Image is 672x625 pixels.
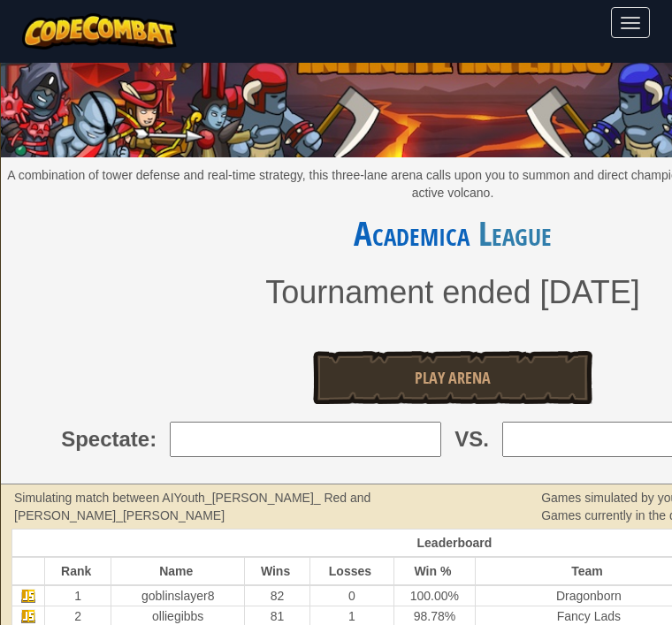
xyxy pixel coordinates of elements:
td: 100.00% [394,585,475,606]
a: Academica [354,210,470,256]
td: goblinslayer8 [111,585,245,606]
img: CodeCombat logo [22,13,177,50]
span: Spectate [61,424,149,454]
th: Name [111,557,245,585]
span: Play Arena [415,367,491,389]
td: 0 [309,585,394,606]
span: League [470,210,552,256]
td: 82 [245,585,309,606]
span: : [149,424,157,454]
th: Win % [394,557,475,585]
a: Play Arena [313,351,592,404]
td: 1 [45,585,111,606]
th: Wins [245,557,309,585]
strong: Simulating match between AIYouth_[PERSON_NAME]_ Red and [PERSON_NAME]_[PERSON_NAME] [14,491,370,522]
th: Rank [45,557,111,585]
span: Tournament ended [DATE] [265,274,640,310]
th: Losses [309,557,394,585]
span: VS. [454,424,489,454]
span: Leaderboard [417,536,493,550]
